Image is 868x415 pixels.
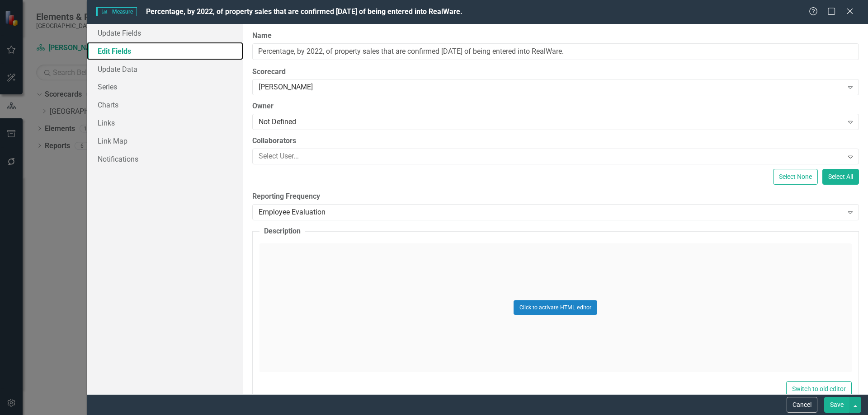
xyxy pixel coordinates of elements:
button: Click to activate HTML editor [514,300,597,315]
label: Collaborators [252,136,859,146]
label: Scorecard [252,67,859,77]
button: Cancel [787,397,817,413]
button: Save [824,397,849,413]
div: Employee Evaluation [259,207,843,218]
div: Not Defined [259,117,843,127]
legend: Description [259,226,305,237]
label: Owner [252,101,859,112]
a: Series [87,78,243,96]
div: [PERSON_NAME] [259,82,843,93]
label: Name [252,31,859,41]
span: Percentage, by 2022, of property sales that are confirmed [DATE] of being entered into RealWare. [146,7,462,16]
button: Select All [822,169,859,185]
a: Charts [87,96,243,114]
a: Edit Fields [87,42,243,60]
a: Link Map [87,132,243,150]
a: Notifications [87,150,243,168]
button: Select None [773,169,818,185]
input: Measure Name [252,43,859,60]
a: Links [87,114,243,132]
a: Update Fields [87,24,243,42]
a: Update Data [87,60,243,78]
label: Reporting Frequency [252,191,859,202]
span: Measure [96,7,137,16]
button: Switch to old editor [786,381,852,397]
